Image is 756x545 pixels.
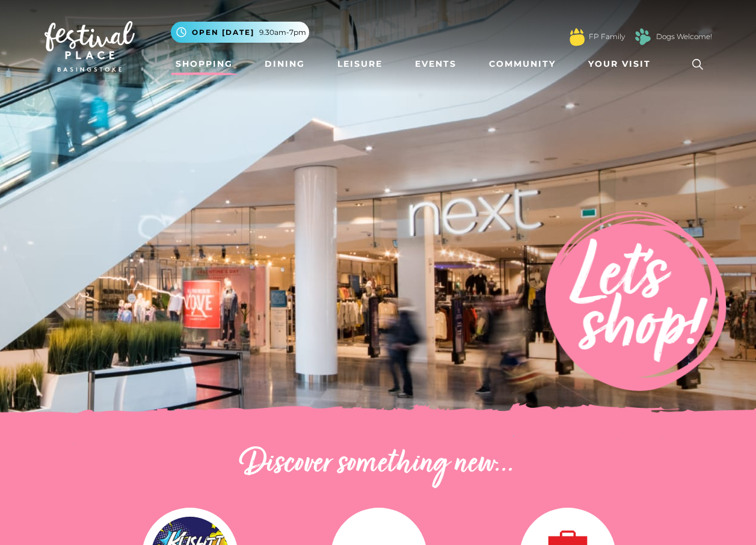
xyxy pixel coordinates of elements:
[45,21,135,72] img: Festival Place Logo
[259,27,306,38] span: 9.30am-7pm
[656,31,712,42] a: Dogs Welcome!
[171,22,309,43] button: Open [DATE] 9.30am-7pm
[192,27,254,38] span: Open [DATE]
[588,58,651,70] span: Your Visit
[589,31,625,42] a: FP Family
[260,53,310,75] a: Dining
[410,53,461,75] a: Events
[171,53,238,75] a: Shopping
[484,53,561,75] a: Community
[333,53,387,75] a: Leisure
[583,53,662,75] a: Your Visit
[45,445,712,484] h2: Discover something new...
